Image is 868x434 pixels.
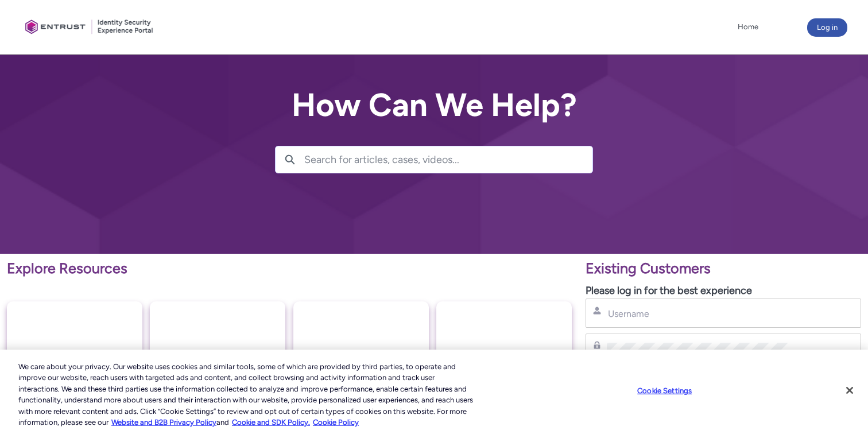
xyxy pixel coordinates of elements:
p: Please log in for the best experience [586,283,861,299]
button: Search [276,146,304,173]
p: Explore Resources [7,258,572,280]
a: More information about our cookie policy., opens in a new tab [111,418,216,427]
input: Username [607,308,789,320]
h2: How Can We Help? [275,87,593,123]
input: Search for articles, cases, videos... [304,146,592,173]
a: Cookie and SDK Policy. [232,418,310,427]
button: Close [837,378,862,403]
button: Cookie Settings [629,379,700,402]
a: Cookie Policy [313,418,359,427]
button: Log in [807,18,847,37]
p: Existing Customers [586,258,861,280]
div: We care about your privacy. Our website uses cookies and similar tools, some of which are provide... [18,361,478,428]
a: Home [735,18,761,36]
